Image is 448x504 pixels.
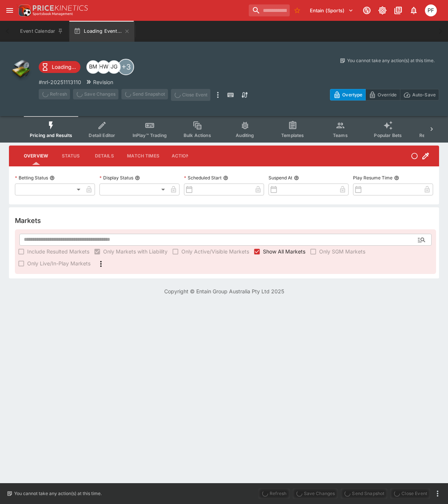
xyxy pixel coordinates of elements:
button: Match Times [121,147,165,165]
span: Detail Editor [89,133,115,138]
span: Auditing [236,133,254,138]
button: Peter Fairgrieve [423,2,439,19]
div: Byron Monk [86,60,100,74]
div: James Gordon [107,60,121,74]
span: Only Active/Visible Markets [181,248,249,255]
button: Override [365,89,400,101]
div: Harry Walker [97,60,110,74]
span: InPlay™ Trading [133,133,167,138]
span: Only Live/In-Play Markets [27,259,90,267]
img: other.png [9,57,33,81]
p: Overtype [342,91,362,99]
button: Play Resume Time [394,175,399,181]
img: PriceKinetics Logo [16,3,31,18]
p: Copy To Clipboard [39,78,81,86]
p: Suspend At [269,175,292,181]
span: Teams [333,133,348,138]
button: Notifications [407,4,420,17]
div: Peter Fairgrieve [425,4,437,16]
span: Only SGM Markets [319,248,365,255]
button: Select Tenant [305,4,358,16]
button: Actions [165,147,199,165]
div: +3 [118,59,134,75]
button: Scheduled Start [223,175,228,181]
img: Sportsbook Management [33,12,73,16]
button: Loading Event... [69,21,134,42]
p: Auto-Save [412,91,436,99]
svg: More [96,259,105,268]
p: Display Status [99,175,133,181]
p: You cannot take any action(s) at this time. [347,57,435,64]
button: Betting Status [50,175,55,181]
span: Pricing and Results [30,133,72,138]
button: Suspend At [294,175,299,181]
p: Scheduled Start [184,175,222,181]
button: Event Calendar [16,21,68,42]
div: Event type filters [24,116,424,143]
div: Start From [330,89,439,101]
p: Play Resume Time [353,175,393,181]
p: Revision [93,78,113,86]
span: Bulk Actions [184,133,211,138]
button: more [433,489,442,498]
button: Documentation [391,4,405,17]
input: search [249,4,290,16]
button: Connected to PK [360,4,374,17]
button: Details [88,147,121,165]
button: Toggle light/dark mode [376,4,389,17]
p: Override [378,91,397,99]
span: Templates [281,133,304,138]
button: Status [54,147,88,165]
button: Auto-Save [400,89,439,101]
button: more [213,89,222,101]
button: Overtype [330,89,366,101]
span: Include Resulted Markets [27,248,89,255]
span: Only Markets with Liability [103,248,168,255]
button: open drawer [3,4,16,17]
p: Betting Status [15,175,48,181]
h5: Markets [15,216,41,225]
span: Show All Markets [263,248,305,255]
img: PriceKinetics [33,5,88,11]
button: Overview [18,147,54,165]
button: Display Status [135,175,140,181]
span: Popular Bets [374,133,402,138]
p: You cannot take any action(s) at this time. [14,490,102,497]
button: No Bookmarks [291,4,303,16]
button: Open [415,233,428,246]
p: Loading... [52,63,76,71]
